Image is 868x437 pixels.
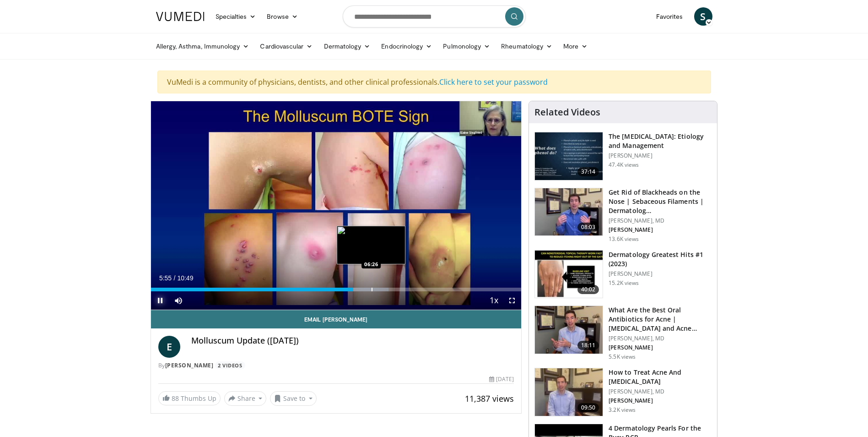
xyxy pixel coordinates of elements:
[609,306,712,333] h3: What Are the Best Oral Antibiotics for Acne | [MEDICAL_DATA] and Acne…
[609,188,712,215] h3: Get Rid of Blackheads on the Nose | Sebaceous Filaments | Dermatolog…
[577,403,599,412] span: 09:50
[254,37,318,55] a: Cardiovascular
[159,274,172,282] span: 5:55
[609,368,712,386] h3: How to Treat Acne And [MEDICAL_DATA]
[609,397,712,404] p: [PERSON_NAME]
[337,226,405,264] img: image.jpeg
[172,394,179,403] span: 88
[534,132,712,180] a: 37:14 The [MEDICAL_DATA]: Etiology and Management [PERSON_NAME] 47.4K views
[224,391,267,406] button: Share
[535,368,603,416] img: a3cafd6f-40a9-4bb9-837d-a5e4af0c332c.150x105_q85_crop-smart_upscale.jpg
[609,279,639,287] p: 15.2K views
[609,217,712,224] p: [PERSON_NAME], MD
[535,132,603,180] img: c5af237d-e68a-4dd3-8521-77b3daf9ece4.150x105_q85_crop-smart_upscale.jpg
[158,336,180,358] a: E
[535,188,603,236] img: 54dc8b42-62c8-44d6-bda4-e2b4e6a7c56d.150x105_q85_crop-smart_upscale.jpg
[534,306,712,361] a: 18:11 What Are the Best Oral Antibiotics for Acne | [MEDICAL_DATA] and Acne… [PERSON_NAME], MD [P...
[535,306,603,354] img: cd394936-f734-46a2-a1c5-7eff6e6d7a1f.150x105_q85_crop-smart_upscale.jpg
[151,288,522,291] div: Progress Bar
[534,107,600,118] h4: Related Videos
[174,274,176,282] span: /
[577,223,599,232] span: 08:03
[534,368,712,416] a: 09:50 How to Treat Acne And [MEDICAL_DATA] [PERSON_NAME], MD [PERSON_NAME] 3.2K views
[261,7,303,26] a: Browse
[489,375,514,383] div: [DATE]
[577,285,599,294] span: 40:02
[609,226,712,234] p: [PERSON_NAME]
[694,7,712,26] a: S
[651,7,689,26] a: Favorites
[609,250,712,268] h3: Dermatology Greatest Hits #1 (2023)
[609,388,712,395] p: [PERSON_NAME], MD
[609,335,712,342] p: [PERSON_NAME], MD
[270,391,317,406] button: Save to
[535,251,603,298] img: 167f4955-2110-4677-a6aa-4d4647c2ca19.150x105_q85_crop-smart_upscale.jpg
[465,393,514,404] span: 11,387 views
[609,152,712,159] p: [PERSON_NAME]
[496,37,558,55] a: Rheumatology
[151,37,255,55] a: Allergy, Asthma, Immunology
[210,7,262,26] a: Specialties
[503,291,521,310] button: Fullscreen
[157,71,711,93] div: VuMedi is a community of physicians, dentists, and other clinical professionals.
[534,188,712,243] a: 08:03 Get Rid of Blackheads on the Nose | Sebaceous Filaments | Dermatolog… [PERSON_NAME], MD [PE...
[577,167,599,176] span: 37:14
[558,37,593,55] a: More
[609,235,639,243] p: 13.6K views
[191,336,514,346] h4: Molluscum Update ([DATE])
[151,310,522,328] a: Email [PERSON_NAME]
[609,132,712,150] h3: The [MEDICAL_DATA]: Etiology and Management
[485,291,503,310] button: Playback Rate
[151,101,522,310] video-js: Video Player
[609,344,712,351] p: [PERSON_NAME]
[177,274,193,282] span: 10:49
[158,391,221,405] a: 88 Thumbs Up
[577,341,599,350] span: 18:11
[376,37,437,55] a: Endocrinology
[609,353,636,361] p: 5.5K views
[165,361,214,369] a: [PERSON_NAME]
[343,5,526,27] input: Search topics, interventions
[156,12,205,21] img: VuMedi Logo
[169,291,188,310] button: Mute
[609,161,639,169] p: 47.4K views
[437,37,496,55] a: Pulmonology
[534,250,712,299] a: 40:02 Dermatology Greatest Hits #1 (2023) [PERSON_NAME] 15.2K views
[151,291,169,310] button: Pause
[439,77,548,87] a: Click here to set your password
[318,37,376,55] a: Dermatology
[215,361,245,369] a: 2 Videos
[609,406,636,414] p: 3.2K views
[609,270,712,278] p: [PERSON_NAME]
[158,361,514,370] div: By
